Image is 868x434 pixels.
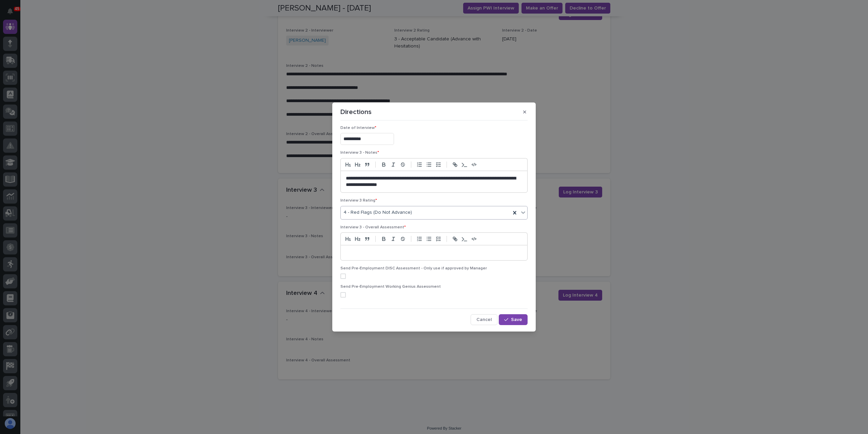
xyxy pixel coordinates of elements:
[340,151,379,155] span: Interview 3 - Notes
[343,209,412,216] span: 4 - Red Flags (Do Not Advance)
[471,314,497,325] button: Cancel
[511,317,522,322] span: Save
[340,266,487,270] span: Send Pre-Employment DISC Assessment - Only use if approved by Manager
[340,199,377,203] span: Interview 3 Rating
[340,126,376,130] span: Date of Interview
[340,285,441,289] span: Send Pre-Employment Working Genius Assessment
[476,317,492,322] span: Cancel
[340,108,372,116] p: Directions
[340,225,406,229] span: Interview 3 - Overall Assessment
[499,314,528,325] button: Save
